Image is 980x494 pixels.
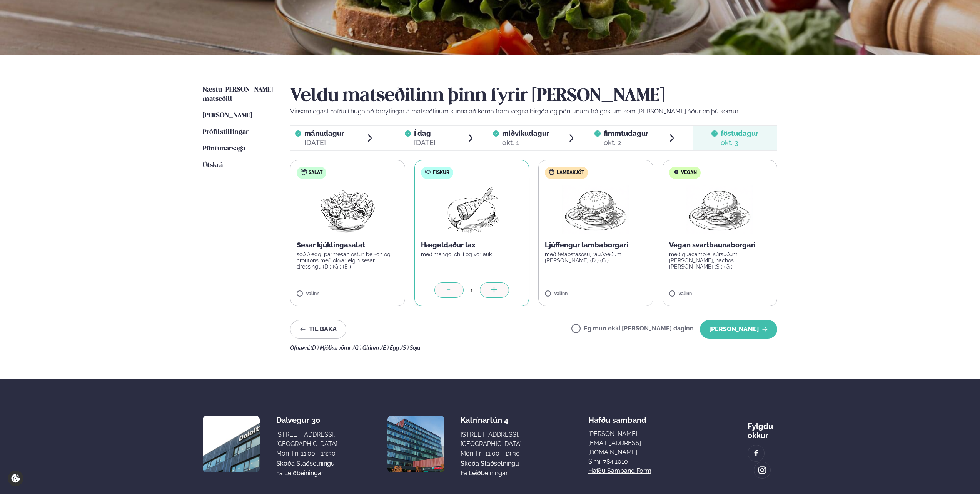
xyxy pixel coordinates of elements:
span: Í dag [414,129,436,138]
div: okt. 2 [604,138,648,147]
a: Skoða staðsetningu [461,459,519,468]
div: Ofnæmi: [290,345,777,351]
img: Vegan.svg [673,169,679,175]
span: (S ) Soja [401,345,421,351]
button: Til baka [290,320,346,339]
a: [PERSON_NAME][EMAIL_ADDRESS][DOMAIN_NAME] [588,429,681,457]
span: Pöntunarsaga [203,145,245,152]
span: Fiskur [433,170,449,176]
button: [PERSON_NAME] [700,320,777,339]
a: Útskrá [203,161,223,170]
a: Prófílstillingar [203,128,249,137]
a: Hafðu samband form [588,466,651,476]
img: image alt [387,416,444,472]
a: [PERSON_NAME] [203,111,252,120]
span: fimmtudagur [604,129,648,137]
span: Lambakjöt [557,170,584,176]
img: image alt [758,466,766,475]
div: okt. 3 [721,138,758,147]
p: Sími: 784 1010 [588,457,681,466]
p: með mangó, chilí og vorlauk [421,251,523,257]
p: Sesar kjúklingasalat [297,240,399,250]
span: miðvikudagur [502,129,549,137]
img: Hamburger.png [562,185,630,234]
a: Næstu [PERSON_NAME] matseðill [203,85,275,104]
p: Hægeldaður lax [421,240,523,250]
span: Vegan [681,170,697,176]
img: Hamburger.png [686,185,754,234]
span: mánudagur [304,129,344,137]
div: [STREET_ADDRESS], [GEOGRAPHIC_DATA] [276,430,337,449]
span: (G ) Glúten , [353,345,381,351]
a: Skoða staðsetningu [276,459,335,468]
a: image alt [754,462,770,478]
div: Mon-Fri: 11:00 - 13:30 [461,449,522,458]
span: Útskrá [203,162,223,169]
div: Katrínartún 4 [461,416,522,425]
img: Lamb.svg [549,169,555,175]
div: [DATE] [304,138,344,147]
a: image alt [748,445,764,461]
a: Cookie settings [8,471,23,486]
span: Hafðu samband [588,409,646,425]
span: (E ) Egg , [381,345,401,351]
a: Pöntunarsaga [203,144,245,154]
span: föstudagur [721,129,758,137]
h2: Veldu matseðilinn þinn fyrir [PERSON_NAME] [290,85,777,107]
a: Fá leiðbeiningar [276,469,324,478]
div: Dalvegur 30 [276,416,337,425]
img: Salad.png [314,185,382,234]
div: Fylgdu okkur [748,416,777,440]
span: (D ) Mjólkurvörur , [311,345,353,351]
div: [STREET_ADDRESS], [GEOGRAPHIC_DATA] [461,430,522,449]
div: [DATE] [414,138,436,147]
img: image alt [203,416,260,472]
div: 1 [464,286,480,295]
img: fish.svg [425,169,431,175]
span: [PERSON_NAME] [203,112,252,119]
img: image alt [752,449,760,458]
span: Næstu [PERSON_NAME] matseðill [203,87,273,102]
p: með fetaostasósu, rauðbeðum [PERSON_NAME] (D ) (G ) [545,251,647,264]
p: soðið egg, parmesan ostur, beikon og croutons með okkar eigin sesar dressingu (D ) (G ) (E ) [297,251,399,270]
span: Salat [309,170,322,176]
img: Fish.png [437,185,506,234]
img: salad.svg [301,169,307,175]
a: Fá leiðbeiningar [461,469,508,478]
div: Mon-Fri: 11:00 - 13:30 [276,449,337,458]
span: Prófílstillingar [203,129,249,135]
p: Vegan svartbaunaborgari [669,240,771,250]
p: Vinsamlegast hafðu í huga að breytingar á matseðlinum kunna að koma fram vegna birgða og pöntunum... [290,107,777,116]
p: með guacamole, súrsuðum [PERSON_NAME], nachos [PERSON_NAME] (S ) (G ) [669,251,771,270]
div: okt. 1 [502,138,549,147]
p: Ljúffengur lambaborgari [545,240,647,250]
